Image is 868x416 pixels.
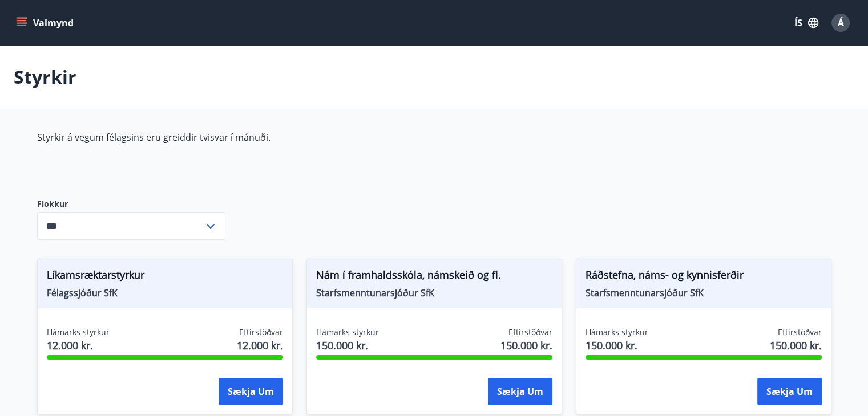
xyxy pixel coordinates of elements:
[500,338,552,353] span: 150.000 kr.
[316,287,552,299] span: Starfsmenntunarsjóður SfK
[586,338,648,353] span: 150.000 kr.
[788,13,825,33] button: ÍS
[37,198,225,210] label: Flokkur
[316,327,379,338] span: Hámarks styrkur
[316,267,552,287] span: Nám í framhaldsskóla, námskeið og fl.
[488,378,552,405] button: Sækja um
[586,287,822,299] span: Starfsmenntunarsjóður SfK
[508,327,552,338] span: Eftirstöðvar
[586,327,648,338] span: Hámarks styrkur
[14,13,78,33] button: menu
[838,17,844,29] span: Á
[47,327,110,338] span: Hámarks styrkur
[237,338,283,353] span: 12.000 kr.
[757,378,822,405] button: Sækja um
[239,327,283,338] span: Eftirstöðvar
[586,267,822,287] span: Ráðstefna, náms- og kynnisferðir
[37,131,576,144] p: Styrkir á vegum félagsins eru greiddir tvisvar í mánuði.
[770,338,822,353] span: 150.000 kr.
[219,378,283,405] button: Sækja um
[47,338,110,353] span: 12.000 kr.
[47,267,283,287] span: Líkamsræktarstyrkur
[778,327,822,338] span: Eftirstöðvar
[316,338,379,353] span: 150.000 kr.
[827,9,854,36] button: Á
[14,64,76,89] p: Styrkir
[47,287,283,299] span: Félagssjóður SfK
